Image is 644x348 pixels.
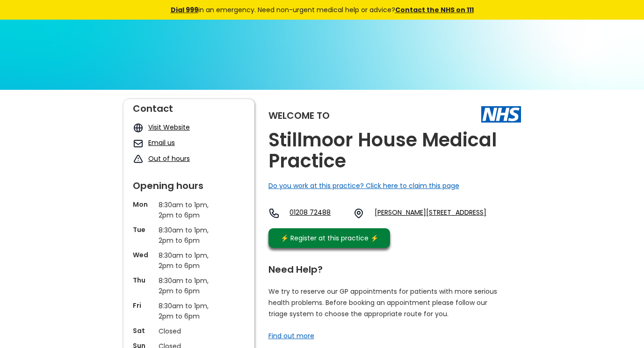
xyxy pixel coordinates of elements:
img: exclamation icon [133,154,144,165]
div: ⚡️ Register at this practice ⚡️ [276,233,384,243]
img: telephone icon [268,208,280,219]
p: 8:30am to 1pm, 2pm to 6pm [159,225,219,246]
p: 8:30am to 1pm, 2pm to 6pm [159,250,219,271]
p: Mon [133,200,154,209]
h2: Stillmoor House Medical Practice [268,130,521,172]
p: 8:30am to 1pm, 2pm to 6pm [159,200,219,220]
div: Welcome to [268,111,330,120]
div: in an emergency. Need non-urgent medical help or advice? [107,5,537,15]
a: Dial 999 [171,5,198,14]
div: Need Help? [268,260,512,274]
a: Out of hours [148,154,190,163]
img: mail icon [133,138,144,149]
a: ⚡️ Register at this practice ⚡️ [268,228,390,248]
p: Tue [133,225,154,234]
p: Wed [133,250,154,260]
a: Contact the NHS on 111 [395,5,474,14]
a: Do you work at this practice? Click here to claim this page [268,181,459,190]
a: [PERSON_NAME][STREET_ADDRESS] [375,208,486,219]
a: 01208 72488 [289,208,346,219]
a: Find out more [268,331,314,341]
p: 8:30am to 1pm, 2pm to 6pm [159,275,219,296]
p: Thu [133,275,154,285]
img: practice location icon [353,208,364,219]
p: Sat [133,326,154,335]
p: 8:30am to 1pm, 2pm to 6pm [159,301,219,321]
a: Visit Website [148,123,190,132]
img: globe icon [133,123,144,133]
p: Closed [159,326,219,336]
p: We try to reserve our GP appointments for patients with more serious health problems. Before book... [268,286,498,319]
a: Email us [148,138,175,147]
div: Opening hours [133,176,245,190]
p: Fri [133,301,154,310]
img: The NHS logo [481,106,521,122]
div: Contact [133,99,245,113]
